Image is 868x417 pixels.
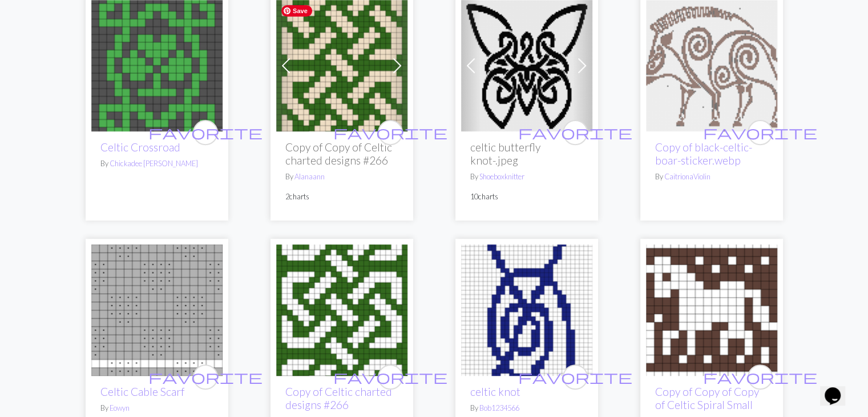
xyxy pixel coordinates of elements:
i: favourite [148,366,263,388]
i: favourite [518,366,632,388]
a: Bob1234566 [479,403,519,412]
p: 10 charts [470,191,583,202]
a: Alanaann [294,172,325,181]
span: Save [281,5,312,17]
a: Chickadee [PERSON_NAME] [110,159,198,168]
button: favourite [193,120,218,145]
img: Celtic Spiral Small [646,244,777,376]
a: Celtic Crossroad [100,141,180,154]
a: Shoeboxknitter [479,172,524,181]
span: favorite [148,368,263,386]
span: favorite [333,368,447,386]
span: favorite [518,123,632,141]
p: By [285,171,398,182]
p: By [470,171,583,182]
a: celtic butterfly knot-.jpeg [461,59,592,70]
a: CaitrionaViolin [664,172,710,181]
p: By [100,403,213,414]
button: favourite [193,364,218,390]
i: favourite [703,366,817,388]
a: Braid Turn Corner Motif [91,59,223,70]
button: favourite [563,364,588,390]
a: Copy of Copy of Copy of Celtic Spiral Small [655,385,759,411]
a: black-celtic-boar-sticker.webp [646,59,777,70]
i: favourite [333,366,447,388]
a: Celtic Cable Scarf [91,303,223,314]
p: By [655,171,768,182]
a: Eowyn [110,403,130,412]
h2: celtic butterfly knot-.jpeg [470,141,583,167]
button: favourite [748,120,773,145]
span: favorite [333,123,447,141]
a: Celtic Cable Scarf [100,385,184,398]
img: celtic knot [461,244,592,376]
a: Copy of Celtic charted designs #266 [285,385,392,411]
img: Celtic charted designs #266 [276,244,407,376]
a: Celtic charted designs #266 [276,303,407,314]
p: By [470,403,583,414]
img: Celtic Cable Scarf [91,244,223,376]
i: favourite [703,121,817,144]
a: celtic knot [470,385,520,398]
i: favourite [148,121,263,144]
a: Celtic Spiral Small [646,303,777,314]
span: favorite [518,368,632,386]
i: favourite [333,121,447,144]
p: By [100,158,213,169]
span: favorite [148,123,263,141]
span: favorite [703,368,817,386]
h2: Copy of Copy of Celtic charted designs #266 [285,141,398,167]
button: favourite [378,120,403,145]
span: favorite [703,123,817,141]
button: favourite [378,364,403,390]
a: Copy of black-celtic-boar-sticker.webp [655,141,752,167]
p: 2 charts [285,191,398,202]
a: celtic knot [461,303,592,314]
i: favourite [518,121,632,144]
button: favourite [563,120,588,145]
button: favourite [748,364,773,390]
a: Celtic chart for Passion Shawl [276,59,407,70]
iframe: chat widget [820,371,857,406]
